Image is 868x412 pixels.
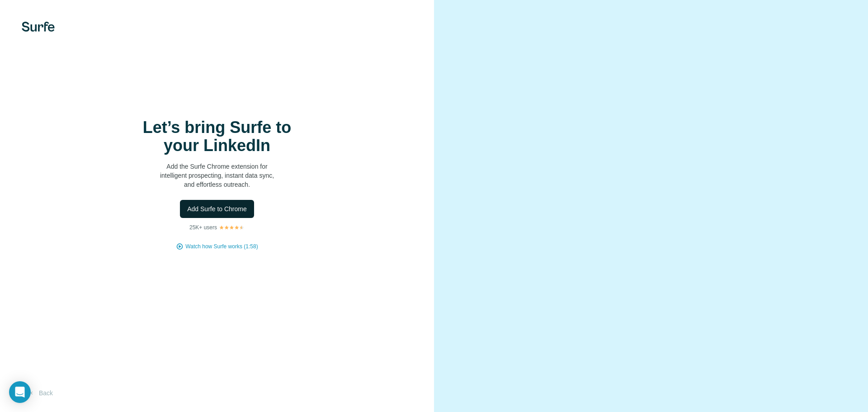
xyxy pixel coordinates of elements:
[127,118,307,155] h1: Let’s bring Surfe to your LinkedIn
[127,162,307,189] p: Add the Surfe Chrome extension for intelligent prospecting, instant data sync, and effortless out...
[185,242,258,251] button: Watch how Surfe works (1:58)
[189,223,217,232] p: 25K+ users
[22,22,55,32] img: Surfe's logo
[180,200,254,218] button: Add Surfe to Chrome
[9,381,31,403] div: Open Intercom Messenger
[187,204,247,213] span: Add Surfe to Chrome
[22,385,59,401] button: Back
[219,225,245,230] img: Rating Stars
